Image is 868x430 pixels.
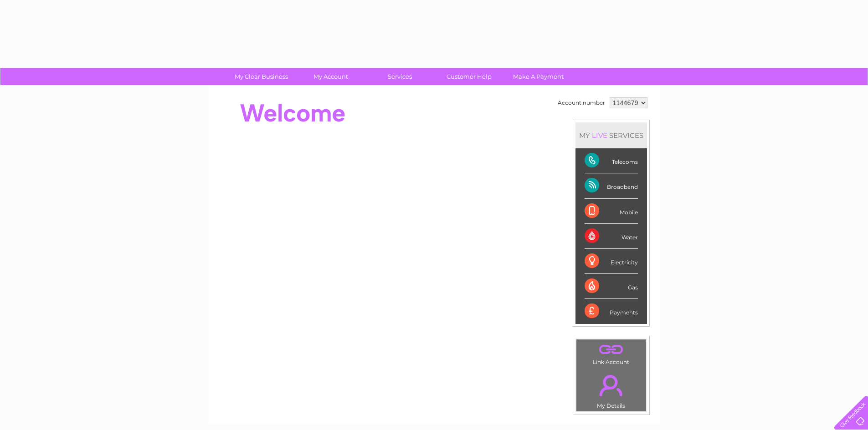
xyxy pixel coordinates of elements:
[585,224,638,249] div: Water
[575,122,647,148] div: MY SERVICES
[293,68,368,85] a: My Account
[362,68,437,85] a: Services
[501,68,576,85] a: Make A Payment
[576,367,647,412] td: My Details
[585,299,638,324] div: Payments
[585,249,638,274] div: Electricity
[585,148,638,173] div: Telecoms
[555,95,607,111] td: Account number
[224,68,299,85] a: My Clear Business
[590,131,609,140] div: LIVE
[585,173,638,198] div: Broadband
[579,369,644,401] a: .
[431,68,507,85] a: Customer Help
[585,199,638,224] div: Mobile
[585,274,638,299] div: Gas
[579,342,644,358] a: .
[576,339,647,368] td: Link Account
